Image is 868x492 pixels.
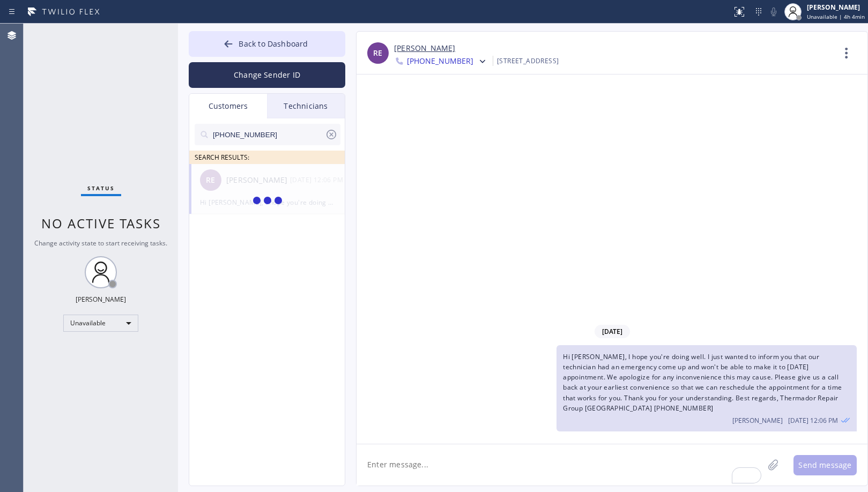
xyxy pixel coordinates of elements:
[239,39,308,49] span: Back to Dashboard
[357,444,763,486] textarea: To enrich screen reader interactions, please activate Accessibility in Grammarly extension settings
[373,47,382,59] span: RE
[212,124,325,145] input: Search
[189,94,267,118] div: Customers
[788,416,838,425] span: [DATE] 12:06 PM
[766,4,781,19] button: Mute
[195,153,249,162] span: SEARCH RESULTS:
[807,13,865,20] span: Unavailable | 4h 4min
[76,295,126,304] div: [PERSON_NAME]
[63,315,138,332] div: Unavailable
[189,62,345,88] button: Change Sender ID
[595,325,630,338] span: [DATE]
[189,31,345,57] button: Back to Dashboard
[497,55,559,67] div: [STREET_ADDRESS]
[557,345,857,431] div: 09/22/2025 9:06 AM
[41,214,161,232] span: No active tasks
[732,416,783,425] span: [PERSON_NAME]
[563,352,842,413] span: Hi [PERSON_NAME], I hope you're doing well. I just wanted to inform you that our technician had a...
[267,94,345,118] div: Technicians
[394,42,455,55] a: [PERSON_NAME]
[87,184,115,192] span: Status
[793,455,857,475] button: Send message
[34,238,167,248] span: Change activity state to start receiving tasks.
[407,56,473,69] span: [PHONE_NUMBER]
[807,3,865,12] div: [PERSON_NAME]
